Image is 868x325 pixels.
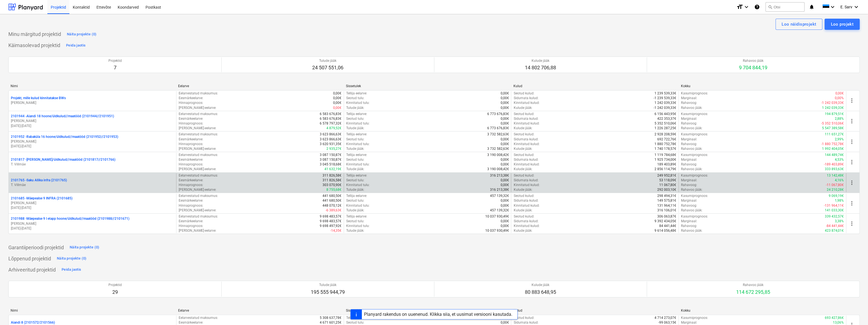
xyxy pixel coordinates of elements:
[179,203,203,208] p: Hinnaprognoos :
[312,58,343,63] p: Tulude jääk
[681,146,702,151] p: Rahavoo jääk :
[822,106,844,110] p: 1 242 039,33€
[827,187,844,192] p: 24 210,28€
[179,121,203,126] p: Hinnaprognoos :
[346,187,364,192] p: Tulude jääk :
[333,101,341,105] p: 0,00€
[848,179,855,186] span: more_vert
[320,137,341,142] p: 3 623 866,63€
[346,101,370,105] p: Kinnitatud tulu :
[500,91,509,96] p: 0,00€
[179,106,216,110] p: [PERSON_NAME]-eelarve :
[513,187,532,192] p: Kulude jääk :
[654,219,676,224] p: 9 392 434,05€
[513,219,538,224] p: Sidumata kulud :
[657,162,676,167] p: 189 403,89€
[500,96,509,101] p: 0,00€
[179,153,218,157] p: Eelarvestatud maksumus :
[681,194,708,198] p: Kasumiprognoos :
[654,228,676,233] p: 9 614 056,48€
[179,132,218,137] p: Eelarvestatud maksumus :
[848,118,855,124] span: more_vert
[681,157,697,162] p: Marginaal :
[346,96,364,101] p: Seotud tulu :
[11,206,174,210] p: [DATE] - [DATE]
[179,116,203,121] p: Eesmärkeelarve :
[657,187,676,192] p: 292 003,10€
[500,203,509,208] p: 0,00€
[11,135,174,149] div: 2101952 -Rabaküla 16 hoone/üldkulud//maatööd (2101952//2101953)[PERSON_NAME][DATE]-[DATE]
[657,173,676,178] p: 249 952,81€
[525,58,556,63] p: Kulude jääk
[681,183,697,187] p: Rahavoog :
[513,228,532,233] p: Kulude jääk :
[824,203,844,208] p: -131 964,11€
[659,183,676,187] p: 11 067,80€
[835,96,844,101] p: 0,00%
[513,183,539,187] p: Kinnitatud kulud :
[500,121,509,126] p: 0,00€
[485,214,509,219] p: 10 037 930,49€
[825,153,844,157] p: 144 489,74€
[500,116,509,121] p: 0,00€
[681,173,708,178] p: Kasumiprognoos :
[739,64,767,71] p: 9 704 844,19
[65,41,87,50] button: Peida jaotis
[659,224,676,228] p: 84 441,44€
[179,112,218,116] p: Eelarvestatud maksumus :
[513,112,534,116] p: Seotud kulud :
[320,214,341,219] p: 9 698 483,57€
[500,137,509,142] p: 0,00€
[11,178,174,187] div: 2101765 -Saku Allika infra (2101765)T. Villmäe
[681,153,708,157] p: Kasumiprognoos :
[809,4,814,10] i: notifications
[829,4,836,10] i: keyboard_arrow_down
[513,91,534,96] p: Seotud kulud :
[681,167,702,172] p: Rahavoo jääk :
[500,198,509,203] p: 0,00€
[346,228,364,233] p: Tulude jääk :
[513,198,538,203] p: Sidumata kulud :
[323,173,341,178] p: 311 826,58€
[326,146,341,151] p: 2 935,27€
[346,198,364,203] p: Seotud tulu :
[178,84,341,88] div: Eelarve
[179,178,203,183] p: Eesmärkeelarve :
[320,132,341,137] p: 3 623 866,63€
[11,216,174,231] div: 2101988 -Mäepealse 9 I etapp hoone/üldkulud//maatööd (2101988//2101671)[PERSON_NAME][DATE]-[DATE]
[179,208,216,213] p: [PERSON_NAME]-eelarve :
[11,135,118,139] p: 2101952 - Rabaküla 16 hoone/üldkulud//maatööd (2101952//2101953)
[11,96,174,105] div: Projekt, mille kulud kinnitatakse BWs[PERSON_NAME]
[346,194,367,198] p: Tellija eelarve :
[490,173,509,178] p: 316 213,38€
[681,91,708,96] p: Kasumiprognoos :
[179,194,218,198] p: Eelarvestatud maksumus :
[513,224,539,228] p: Kinnitatud kulud :
[323,203,341,208] p: 448 070,12€
[179,91,218,96] p: Eelarvestatud maksumus :
[346,146,364,151] p: Tulude jääk :
[346,162,370,167] p: Kinnitatud tulu :
[323,183,341,187] p: 303 070,90€
[513,126,532,131] p: Kulude jääk :
[320,153,341,157] p: 3 087 150,87€
[179,187,216,192] p: [PERSON_NAME]-eelarve :
[654,153,676,157] p: 1 119 784,68€
[835,198,844,203] p: 1,98%
[179,126,216,131] p: [PERSON_NAME]-eelarve :
[11,216,129,221] p: 2101988 - Mäepealse 9 I etapp hoone/üldkulud//maatööd (2101988//2101671)
[8,42,60,49] p: Käimasolevad projektid
[320,224,341,228] p: 9 698 497,92€
[179,183,203,187] p: Hinnaprognoos :
[681,214,708,219] p: Kasumiprognoos :
[320,121,341,126] p: 6 578 797,32€
[736,4,743,10] i: format_size
[513,214,534,219] p: Seotud kulud :
[681,208,702,213] p: Rahavoo jääk :
[320,162,341,167] p: 3 045 518,68€
[11,139,174,144] p: [PERSON_NAME]
[825,19,860,30] button: Loo projekt
[11,119,174,123] p: [PERSON_NAME]
[853,4,860,10] i: keyboard_arrow_down
[320,157,341,162] p: 3 087 150,87€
